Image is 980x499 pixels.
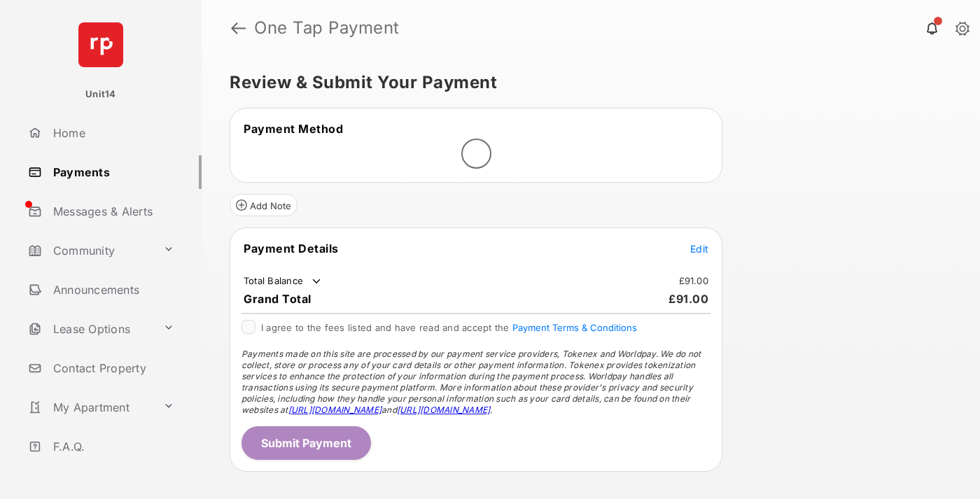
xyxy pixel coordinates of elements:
[241,349,701,415] span: Payments made on this site are processed by our payment service providers, Tokenex and Worldpay. ...
[22,155,202,189] a: Payments
[254,20,400,36] strong: One Tap Payment
[22,234,157,267] a: Community
[78,22,123,67] img: svg+xml;base64,PHN2ZyB4bWxucz0iaHR0cDovL3d3dy53My5vcmcvMjAwMC9zdmciIHdpZHRoPSI2NCIgaGVpZ2h0PSI2NC...
[244,241,339,255] span: Payment Details
[22,273,202,307] a: Announcements
[397,405,490,415] a: [URL][DOMAIN_NAME]
[22,391,157,424] a: My Apartment
[230,194,297,216] button: Add Note
[22,351,202,385] a: Contact Property
[22,430,202,463] a: F.A.Q.
[261,322,637,333] span: I agree to the fees listed and have read and accept the
[22,116,202,150] a: Home
[22,312,157,346] a: Lease Options
[678,274,710,287] td: £91.00
[690,243,708,255] span: Edit
[22,195,202,228] a: Messages & Alerts
[244,122,343,136] span: Payment Method
[85,87,116,101] p: Unit14
[288,405,381,415] a: [URL][DOMAIN_NAME]
[243,274,323,288] td: Total Balance
[512,322,637,333] button: I agree to the fees listed and have read and accept the
[241,426,371,460] button: Submit Payment
[690,241,708,255] button: Edit
[230,74,941,91] h5: Review & Submit Your Payment
[668,292,708,306] span: £91.00
[244,292,311,306] span: Grand Total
